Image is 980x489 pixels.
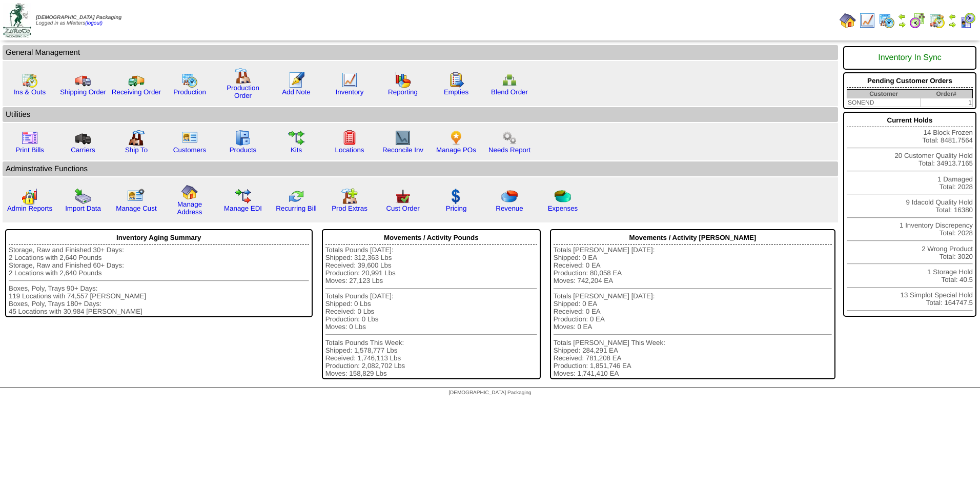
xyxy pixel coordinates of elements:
a: Production [173,88,206,96]
a: Expenses [548,205,578,212]
a: Admin Reports [7,205,52,212]
a: Cust Order [386,205,419,212]
a: Kits [291,146,302,154]
a: Needs Report [488,146,530,154]
div: Current Holds [847,114,973,127]
a: Manage EDI [224,205,262,212]
img: calendarprod.gif [879,12,895,29]
td: SONEND [847,98,921,107]
img: orders.gif [288,72,304,88]
img: pie_chart.png [501,188,518,205]
img: network.png [501,72,518,88]
img: cabinet.gif [235,130,251,146]
img: workflow.png [501,130,518,146]
a: Print Bills [15,146,44,154]
img: invoice2.gif [22,130,38,146]
div: Inventory In Sync [847,48,973,68]
img: import.gif [75,188,91,205]
span: [DEMOGRAPHIC_DATA] Packaging [448,390,531,396]
img: pie_chart2.png [555,188,571,205]
img: factory.gif [235,68,251,84]
img: truck3.gif [75,130,91,146]
img: truck.gif [75,72,91,88]
a: Carriers [71,146,95,154]
td: Adminstrative Functions [3,161,838,176]
img: factory2.gif [128,130,145,146]
a: Empties [444,88,468,96]
div: Movements / Activity [PERSON_NAME] [554,231,832,244]
img: line_graph.gif [341,72,358,88]
span: [DEMOGRAPHIC_DATA] Packaging [36,15,121,21]
img: arrowright.gif [948,21,956,29]
img: home.gif [181,184,198,200]
a: Production Order [227,84,259,99]
a: Manage Address [177,200,202,216]
div: Pending Customer Orders [847,74,973,88]
a: Manage Cust [116,205,156,212]
img: arrowright.gif [898,21,906,29]
img: customers.gif [181,130,198,146]
img: calendarprod.gif [181,72,198,88]
a: Recurring Bill [276,205,316,212]
img: calendarcustomer.gif [959,12,976,29]
img: truck2.gif [128,72,145,88]
img: dollar.gif [448,188,464,205]
img: prodextras.gif [341,188,358,205]
a: Products [230,146,257,154]
img: managecust.png [127,188,146,205]
img: home.gif [840,12,856,29]
div: Movements / Activity Pounds [325,231,537,244]
td: 1 [920,98,972,107]
img: locations.gif [341,130,358,146]
a: Add Note [282,88,311,96]
img: po.png [448,130,464,146]
img: calendarinout.gif [929,12,945,29]
a: Inventory [336,88,364,96]
th: Customer [847,90,921,98]
a: Pricing [446,205,467,212]
th: Order# [920,90,972,98]
a: Customers [173,146,206,154]
a: Shipping Order [60,88,106,96]
td: Utilities [3,107,838,122]
img: edi.gif [235,188,251,205]
img: line_graph.gif [859,12,875,29]
img: graph2.png [22,188,38,205]
a: Prod Extras [332,205,367,212]
div: Totals [PERSON_NAME] [DATE]: Shipped: 0 EA Received: 0 EA Production: 80,058 EA Moves: 742,204 EA... [554,246,832,377]
a: Receiving Order [112,88,161,96]
img: graph.gif [395,72,411,88]
div: Inventory Aging Summary [9,231,309,244]
img: cust_order.png [395,188,411,205]
img: zoroco-logo-small.webp [3,3,31,37]
img: line_graph2.gif [395,130,411,146]
a: Ins & Outs [14,88,46,96]
div: 14 Block Frozen Total: 8481.7564 20 Customer Quality Hold Total: 34913.7165 1 Damaged Total: 2028... [843,112,976,317]
img: arrowleft.gif [898,12,906,21]
img: workorder.gif [448,72,464,88]
div: Storage, Raw and Finished 30+ Days: 2 Locations with 2,640 Pounds Storage, Raw and Finished 60+ D... [9,246,309,315]
img: workflow.gif [288,130,304,146]
a: Locations [335,146,364,154]
img: calendarinout.gif [22,72,38,88]
img: arrowleft.gif [948,12,956,21]
div: Totals Pounds [DATE]: Shipped: 312,363 Lbs Received: 39,600 Lbs Production: 20,991 Lbs Moves: 27,... [325,246,537,377]
a: Reconcile Inv [382,146,423,154]
a: Reporting [388,88,418,96]
img: reconcile.gif [288,188,304,205]
a: Ship To [125,146,148,154]
img: calendarblend.gif [909,12,926,29]
a: (logout) [85,21,103,26]
a: Revenue [496,205,523,212]
a: Manage POs [436,146,476,154]
a: Import Data [65,205,101,212]
td: General Management [3,45,838,60]
a: Blend Order [491,88,528,96]
span: Logged in as Mfetters [36,15,121,26]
